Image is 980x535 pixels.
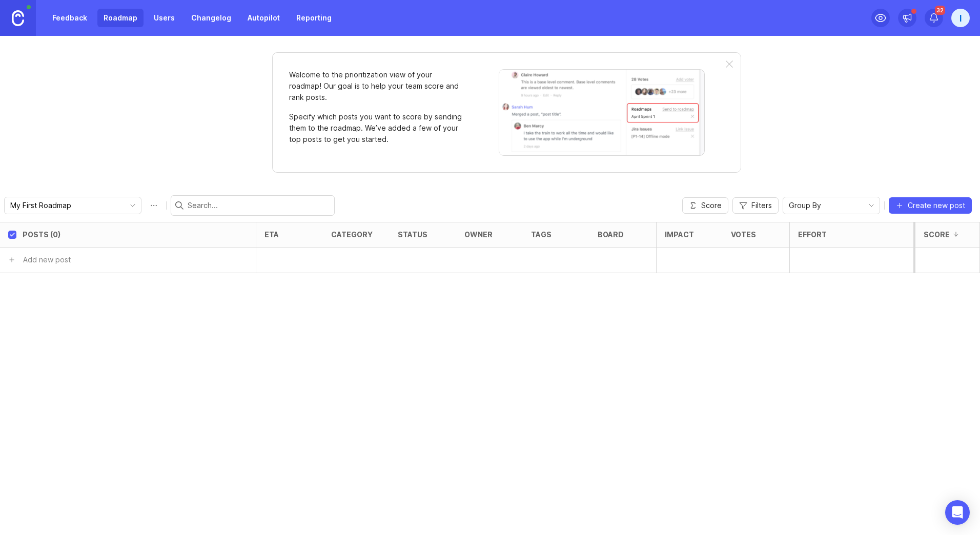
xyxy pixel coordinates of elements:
[935,6,945,15] span: 32
[10,200,124,211] input: My First Roadmap
[146,197,162,214] button: Roadmap options
[783,197,880,214] div: toggle menu
[331,231,373,238] div: category
[598,231,624,238] div: board
[289,111,463,145] p: Specify which posts you want to score by sending them to the roadmap. We’ve added a few of your t...
[732,197,779,214] button: Filters
[863,201,880,210] svg: toggle icon
[701,200,722,211] span: Score
[23,231,60,238] div: Posts (0)
[4,197,141,214] div: toggle menu
[264,231,279,238] div: eta
[464,231,493,238] div: owner
[185,9,237,27] a: Changelog
[731,231,756,238] div: Votes
[12,10,24,26] img: Canny Home
[125,201,141,210] svg: toggle icon
[951,9,970,27] button: I
[499,69,705,156] img: When viewing a post, you can send it to a roadmap
[889,197,972,214] button: Create new post
[798,231,827,238] div: Effort
[908,200,965,211] span: Create new post
[188,200,330,211] input: Search...
[23,254,71,265] div: Add new post
[290,9,338,27] a: Reporting
[945,500,970,525] div: Open Intercom Messenger
[289,69,463,103] p: Welcome to the prioritization view of your roadmap! Our goal is to help your team score and rank ...
[682,197,728,214] button: Score
[924,231,950,238] div: Score
[241,9,286,27] a: Autopilot
[751,200,772,211] span: Filters
[46,9,93,27] a: Feedback
[398,231,427,238] div: status
[665,231,694,238] div: Impact
[531,231,552,238] div: tags
[789,200,821,211] span: Group By
[97,9,144,27] a: Roadmap
[148,9,181,27] a: Users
